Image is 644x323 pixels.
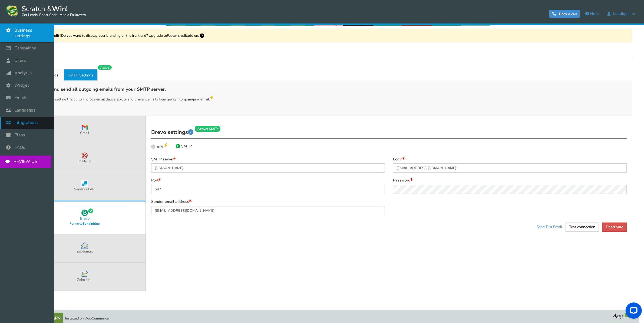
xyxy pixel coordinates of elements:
[14,28,49,39] span: Business settings
[24,234,146,263] a: Zeptomail
[151,199,191,204] label: Sender email address
[5,4,86,18] a: Scratch &Win! Get Leads, Boost Social Media Followers
[549,10,580,18] a: Book a call
[195,126,220,132] span: Active: SMTP
[181,144,192,149] span: SMTP
[559,12,577,16] span: Book a call
[24,116,146,144] a: Gmail
[151,206,385,215] input: Sender email address
[22,13,86,17] small: Get Leads, Boost Social Media Followers
[393,178,413,183] label: Password
[14,83,29,88] span: Widget
[80,216,90,221] span: Brevo
[621,300,644,323] iframe: LiveChat chat widget
[19,4,86,18] span: Scratch &
[151,178,161,183] label: Port
[151,185,385,194] input: Port
[24,29,632,42] div: Do you want to display your branding on the front end? Upgrade to add on.
[14,95,27,101] span: Emails
[14,107,35,113] span: Languages
[14,70,32,76] span: Analytics
[24,263,146,291] a: Zoho Mail
[537,224,562,229] a: Send Test Email
[29,86,627,93] h4: Configure and send all outgoing emails from your SMTP server.
[24,201,146,234] a: Brevo FormerlySendinblue
[210,96,213,100] i: Recommended
[157,144,163,150] span: API
[393,163,627,173] input: SMTP login email
[151,127,627,139] h3: Brevo settings
[5,4,19,18] img: Scratch and Win
[167,33,187,38] a: Footer credit
[613,313,635,322] img: bg_logo_foot.webp
[98,65,112,70] span: Active
[29,96,627,102] p: We recommend setting this up to improve email deliverability and prevent emails from going into s...
[14,45,36,51] span: Campaigns
[566,223,599,232] button: Test connection
[70,221,100,226] span: Formerly
[14,132,25,138] span: Plans
[151,157,176,162] label: SMTP server
[64,69,98,80] a: SMTP Settings
[24,172,146,200] a: SendGrid API
[610,12,632,16] span: Lealtiger
[24,144,146,172] a: Mailgun
[24,48,632,58] h1: Lealtiger
[602,223,627,232] button: Deactivate
[14,145,25,150] span: FAQs
[14,120,38,126] span: Integrations
[82,221,100,226] strong: Sendinblue
[590,11,599,16] span: Help
[65,316,109,321] span: Installed on WooCommerce
[151,163,385,173] input: SMTP server
[14,159,37,164] span: REVIEW US
[52,4,68,14] strong: Win!
[583,9,601,18] a: Help
[14,58,26,63] span: Users
[393,157,405,162] label: Login
[188,129,193,136] a: Learn more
